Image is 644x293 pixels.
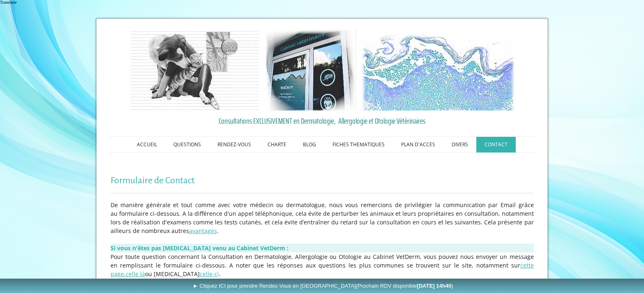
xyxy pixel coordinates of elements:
[324,137,393,152] a: FICHES THEMATIQUES
[259,137,295,152] a: CHARTE
[129,137,165,152] a: ACCUEIL
[165,137,209,152] a: QUESTIONS
[200,270,217,278] a: celle-c
[295,137,324,152] a: BLOG
[111,253,534,278] span: Pour toute question concernant la Consultation en Dermatologie, Allergologie ou Otologie au Cabin...
[111,115,534,127] a: Consultations EXCLUSIVEMENT en Dermatologie, Allergologie et Otologie Vétérinaires
[356,283,453,289] span: (Prochain RDV disponible )
[189,227,217,235] a: avantages
[393,137,443,152] a: PLAN D'ACCES
[209,137,259,152] a: RENDEZ-VOUS
[217,270,219,278] span: i
[443,137,476,152] a: DIVERS
[193,283,453,289] span: ► Cliquez ICI pour prendre Rendez-Vous en [GEOGRAPHIC_DATA]
[111,261,534,278] a: cette page
[126,270,145,278] a: celle là
[111,244,289,252] strong: Si vous n'êtes pas [MEDICAL_DATA] venu au Cabinet VetDerm :
[476,137,516,152] a: CONTACT
[417,283,452,289] b: [DATE] 14h40
[111,201,534,235] span: De manière générale et tout comme avec votre médecin ou dermatologue, nous vous remercions de pri...
[111,175,534,186] h1: Formulaire de Contact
